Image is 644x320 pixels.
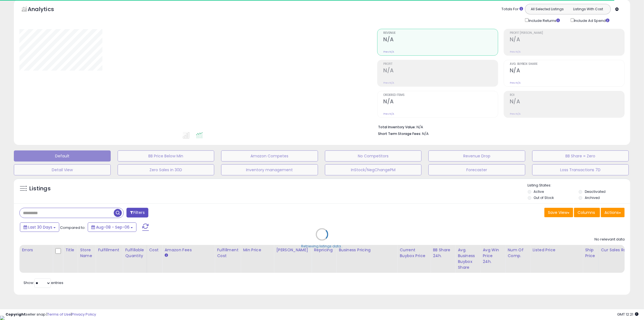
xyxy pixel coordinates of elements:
[383,63,498,66] span: Profit
[510,98,624,106] h2: N/A
[510,94,624,97] span: ROI
[617,312,638,317] span: 2025-10-7 12:21 GMT
[521,17,567,23] div: Include Returns
[501,7,523,12] div: Totals For
[428,164,525,175] button: Forecaster
[325,164,422,175] button: InStock/NegChangePM
[28,5,65,14] h5: Analytics
[6,312,26,317] strong: Copyright
[378,131,421,136] b: Short Term Storage Fees:
[221,164,318,175] button: Inventory management
[428,150,525,162] button: Revenue Drop
[422,131,429,136] span: N/A
[383,94,498,97] span: Ordered Items
[383,32,498,35] span: Revenue
[568,6,609,13] button: Listings With Cost
[383,112,394,116] small: Prev: N/A
[510,63,624,66] span: Avg. Buybox Share
[532,164,629,175] button: Loss Transactions 7D
[510,36,624,44] h2: N/A
[118,164,214,175] button: Zero Sales in 30D
[14,164,111,175] button: Detail View
[72,312,96,317] a: Privacy Policy
[510,50,521,53] small: Prev: N/A
[6,312,96,317] div: seller snap | |
[510,67,624,75] h2: N/A
[378,125,416,129] b: Total Inventory Value:
[567,17,619,23] div: Include Ad Spend
[510,112,521,116] small: Prev: N/A
[118,150,214,162] button: BB Price Below Min
[532,150,629,162] button: BB Share = Zero
[527,6,568,13] button: All Selected Listings
[510,32,624,35] span: Profit [PERSON_NAME]
[383,98,498,106] h2: N/A
[14,150,111,162] button: Default
[221,150,318,162] button: Amazon Competes
[378,123,620,130] li: N/A
[383,81,394,85] small: Prev: N/A
[383,67,498,75] h2: N/A
[383,50,394,53] small: Prev: N/A
[47,312,71,317] a: Terms of Use
[301,244,343,249] div: Retrieving listings data..
[325,150,422,162] button: No Competitors
[510,81,521,85] small: Prev: N/A
[383,36,498,44] h2: N/A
